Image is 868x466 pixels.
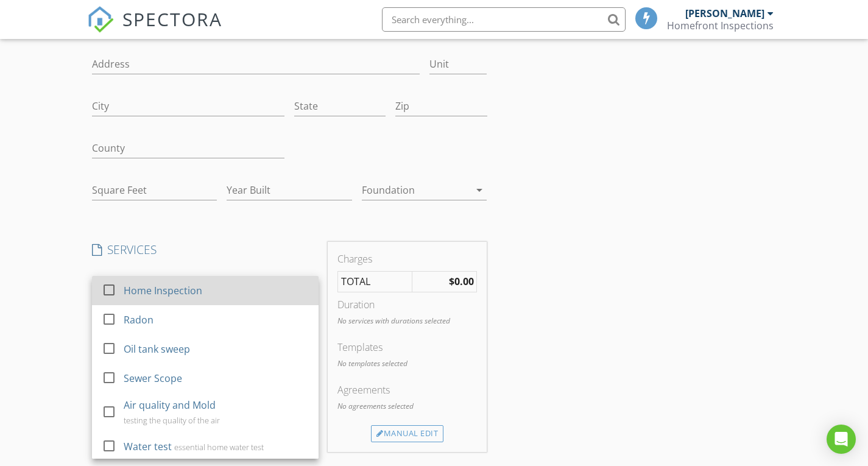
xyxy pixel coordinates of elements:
[827,425,856,454] div: Open Intercom Messenger
[337,401,477,412] p: No agreements selected
[92,242,319,258] h4: SERVICES
[124,342,190,356] div: Oil tank sweep
[337,340,477,355] div: Templates
[382,7,626,32] input: Search everything...
[124,398,216,412] div: Air quality and Mold
[337,252,477,266] div: Charges
[338,271,412,292] td: TOTAL
[449,275,474,288] strong: $0.00
[124,415,220,425] div: testing the quality of the air
[124,283,202,298] div: Home Inspection
[667,19,774,32] div: Homefront Inspections
[337,383,477,397] div: Agreements
[685,7,764,19] div: [PERSON_NAME]
[124,312,153,327] div: Radon
[124,371,182,386] div: Sewer Scope
[87,16,222,42] a: SPECTORA
[472,183,487,197] i: arrow_drop_down
[371,425,443,442] div: Manual Edit
[337,297,477,312] div: Duration
[87,6,114,33] img: The Best Home Inspection Software - Spectora
[122,6,222,32] span: SPECTORA
[337,316,477,327] p: No services with durations selected
[124,439,172,454] div: Water test
[174,442,264,452] div: essential home water test
[337,358,477,369] p: No templates selected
